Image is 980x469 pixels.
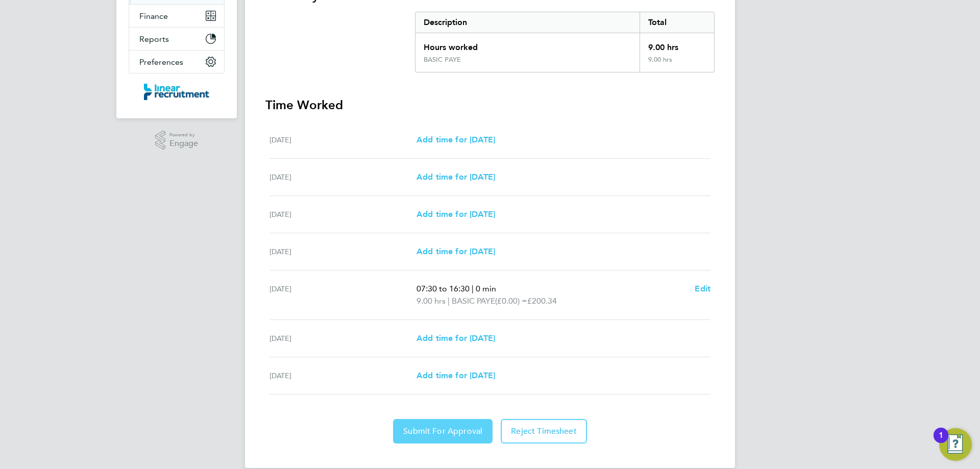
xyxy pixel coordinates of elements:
[472,284,474,293] span: |
[144,84,209,100] img: linearrecruitment-logo-retina.png
[139,34,169,44] span: Reports
[269,245,416,258] div: [DATE]
[265,97,715,113] h3: Time Worked
[129,5,224,27] button: Finance
[424,56,461,64] div: BASIC PAYE
[169,131,198,139] span: Powered by
[939,428,972,461] button: Open Resource Center, 1 new notification
[393,419,493,443] button: Submit For Approval
[695,283,710,295] a: Edit
[640,12,714,33] div: Total
[269,332,416,344] div: [DATE]
[269,134,416,146] div: [DATE]
[415,12,715,72] div: Summary
[269,208,416,220] div: [DATE]
[403,426,482,436] span: Submit For Approval
[416,208,495,220] a: Add time for [DATE]
[452,295,495,307] span: BASIC PAYE
[129,28,224,50] button: Reports
[416,172,495,182] span: Add time for [DATE]
[501,419,587,443] button: Reject Timesheet
[416,209,495,219] span: Add time for [DATE]
[269,369,416,382] div: [DATE]
[415,33,640,56] div: Hours worked
[416,371,495,380] span: Add time for [DATE]
[269,171,416,183] div: [DATE]
[640,56,714,72] div: 9.00 hrs
[416,369,495,382] a: Add time for [DATE]
[416,333,495,343] span: Add time for [DATE]
[416,296,446,306] span: 9.00 hrs
[640,33,714,56] div: 9.00 hrs
[416,284,470,293] span: 07:30 to 16:30
[495,296,527,306] span: (£0.00) =
[939,435,943,449] div: 1
[416,246,495,256] span: Add time for [DATE]
[129,84,225,100] a: Go to home page
[139,11,168,21] span: Finance
[416,332,495,344] a: Add time for [DATE]
[416,171,495,183] a: Add time for [DATE]
[129,51,224,73] button: Preferences
[527,296,557,306] span: £200.34
[155,131,199,150] a: Powered byEngage
[169,139,198,148] span: Engage
[695,284,710,293] span: Edit
[416,135,495,144] span: Add time for [DATE]
[139,57,183,67] span: Preferences
[511,426,577,436] span: Reject Timesheet
[416,134,495,146] a: Add time for [DATE]
[448,296,450,306] span: |
[415,12,640,33] div: Description
[416,245,495,258] a: Add time for [DATE]
[269,283,416,307] div: [DATE]
[476,284,496,293] span: 0 min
